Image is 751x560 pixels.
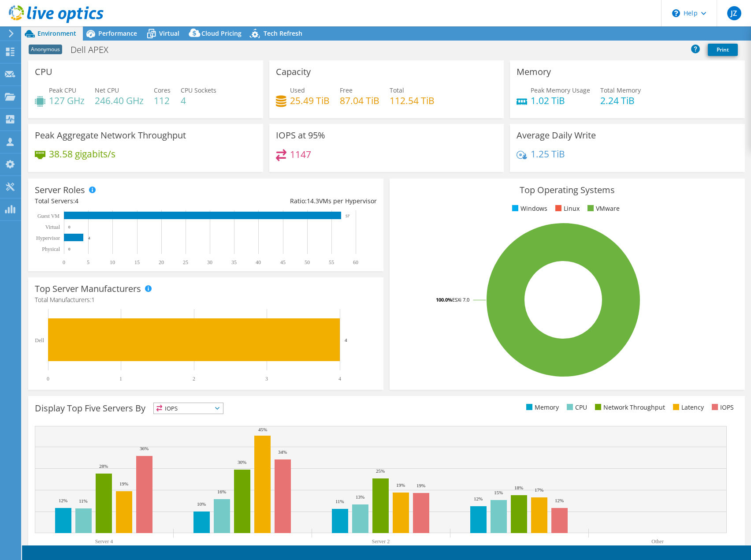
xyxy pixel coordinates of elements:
text: 18% [514,485,523,490]
li: Windows [510,204,547,213]
text: 40 [256,259,261,265]
text: 12% [474,496,483,501]
span: Environment [37,29,76,37]
span: Peak Memory Usage [531,86,590,94]
li: Network Throughput [593,403,665,412]
text: 5 [87,259,89,265]
text: 2 [193,376,195,382]
text: 10% [197,501,206,507]
h4: 4 [181,96,216,105]
text: 36% [140,446,149,451]
span: Used [290,86,305,94]
text: 35 [231,259,237,265]
li: VMware [585,204,620,213]
text: 1 [119,376,122,382]
li: Latency [671,403,704,412]
text: 15% [494,490,503,495]
li: IOPS [710,403,734,412]
span: 4 [75,197,78,205]
text: 55 [329,259,334,265]
text: 0 [68,225,71,229]
h3: Average Daily Write [517,131,596,140]
span: Peak CPU [49,86,76,94]
span: Net CPU [95,86,119,94]
a: Print [708,44,738,56]
text: 12% [59,498,67,503]
text: Physical [42,246,60,252]
text: 10 [110,259,115,265]
text: 34% [278,449,287,455]
text: 11% [335,499,344,504]
h3: IOPS at 95% [276,131,325,140]
text: 4 [88,236,90,240]
svg: \n [672,9,680,17]
li: CPU [565,403,587,412]
span: Free [340,86,353,94]
text: 45 [280,259,286,265]
text: 11% [79,498,88,504]
span: Total [390,86,404,94]
div: Ratio: VMs per Hypervisor [206,196,377,206]
span: Cores [154,86,171,94]
text: Server 4 [95,538,113,545]
h4: 1.02 TiB [531,96,590,105]
text: 25% [376,468,385,474]
span: Virtual [159,29,179,37]
h3: Memory [517,67,551,77]
text: 12% [555,498,564,503]
span: Tech Refresh [264,29,302,37]
h4: Total Manufacturers: [35,295,377,305]
text: 17% [535,487,543,493]
h4: 25.49 TiB [290,96,330,105]
h4: 38.58 gigabits/s [49,149,115,159]
text: 19% [119,481,128,486]
h1: Dell APEX [67,45,122,55]
text: Virtual [45,224,60,230]
text: 0 [63,259,65,265]
text: 4 [338,376,341,382]
h4: 112 [154,96,171,105]
text: 19% [396,482,405,488]
span: JZ [727,6,741,20]
h3: Top Operating Systems [396,185,738,195]
h3: Capacity [276,67,311,77]
text: 28% [99,463,108,469]
tspan: 100.0% [436,296,452,303]
text: 30 [207,259,212,265]
text: 0 [47,376,49,382]
li: Memory [524,403,559,412]
text: 20 [159,259,164,265]
text: 16% [217,489,226,494]
text: 19% [416,483,425,488]
text: Dell [35,337,44,343]
h4: 112.54 TiB [390,96,435,105]
div: Total Servers: [35,196,206,206]
span: Anonymous [29,45,62,54]
text: 4 [345,337,347,343]
text: 3 [265,376,268,382]
h4: 127 GHz [49,96,85,105]
text: 15 [134,259,140,265]
text: 45% [258,427,267,432]
span: CPU Sockets [181,86,216,94]
span: 14.3 [307,197,319,205]
tspan: ESXi 7.0 [452,296,469,303]
text: 30% [238,459,246,465]
li: Linux [553,204,580,213]
h3: Top Server Manufacturers [35,284,141,294]
text: 50 [305,259,310,265]
span: Cloud Pricing [201,29,242,37]
text: Other [651,538,663,545]
text: Server 2 [372,538,390,545]
span: IOPS [154,403,223,414]
span: 1 [91,295,95,304]
h4: 1147 [290,149,311,159]
text: 0 [68,247,71,251]
h3: Server Roles [35,185,85,195]
h4: 246.40 GHz [95,96,144,105]
text: 25 [183,259,188,265]
h4: 87.04 TiB [340,96,379,105]
h3: CPU [35,67,52,77]
span: Total Memory [600,86,641,94]
text: 60 [353,259,358,265]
